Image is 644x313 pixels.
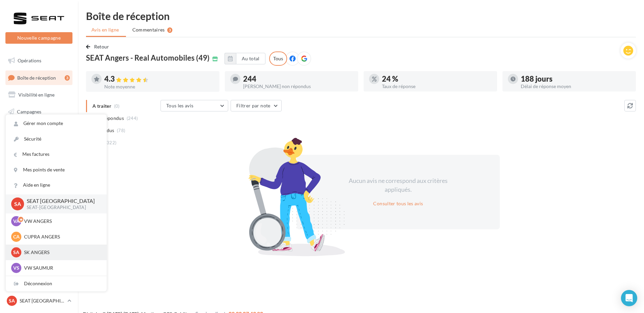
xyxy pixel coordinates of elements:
span: SEAT Angers - Real Automobiles (49) [86,54,210,62]
div: 24 % [382,75,492,83]
div: Open Intercom Messenger [621,290,637,306]
button: Au total [236,53,265,64]
span: SA [9,297,15,304]
a: Aide en ligne [6,178,107,193]
a: Visibilité en ligne [4,88,74,102]
a: Calendrier [4,155,74,169]
a: Opérations [4,54,74,68]
span: (78) [117,128,125,133]
a: Campagnes [4,105,74,119]
p: VW ANGERS [24,218,99,225]
a: Gérer mon compte [6,116,107,131]
div: Délai de réponse moyen [521,84,630,89]
span: VS [13,265,19,271]
p: CUPRA ANGERS [24,233,99,240]
a: Mes factures [6,147,107,162]
button: Au total [224,53,265,64]
a: PLV et print personnalisable [4,172,74,192]
span: Tous les avis [166,103,194,108]
div: Taux de réponse [382,84,492,89]
div: 4.3 [104,75,214,83]
div: Note moyenne [104,84,214,89]
a: Médiathèque [4,138,74,152]
a: Contacts [4,122,74,136]
button: Retour [86,43,112,51]
span: (244) [127,116,138,121]
div: 244 [243,75,353,83]
span: Boîte de réception [17,75,56,80]
p: SEAT-[GEOGRAPHIC_DATA] [27,205,96,211]
span: SA [14,200,21,208]
button: Nouvelle campagne [5,32,72,44]
div: Tous [269,51,287,66]
span: (322) [105,140,117,145]
span: VA [13,218,20,225]
a: SA SEAT [GEOGRAPHIC_DATA] [5,294,72,307]
p: SEAT [GEOGRAPHIC_DATA] [27,197,96,205]
div: 188 jours [521,75,630,83]
span: Campagnes [17,109,41,114]
button: Consulter tous les avis [370,200,426,208]
div: 3 [65,75,70,81]
span: Commentaires [132,26,165,33]
a: Sécurité [6,131,107,147]
div: Déconnexion [6,276,107,291]
p: SEAT [GEOGRAPHIC_DATA] [20,297,65,304]
div: 3 [167,27,172,33]
span: Opérations [18,58,41,63]
div: Aucun avis ne correspond aux critères appliqués. [340,176,456,194]
span: Non répondus [92,115,124,122]
a: Campagnes DataOnDemand [4,194,74,214]
p: VW SAUMUR [24,265,99,271]
div: [PERSON_NAME] non répondus [243,84,353,89]
p: SK ANGERS [24,249,99,256]
span: Visibilité en ligne [18,92,55,98]
button: Tous les avis [160,100,228,111]
span: CA [13,233,20,240]
div: Boîte de réception [86,11,636,21]
a: Mes points de vente [6,162,107,178]
button: Filtrer par note [231,100,282,111]
span: Retour [94,44,109,49]
a: Boîte de réception3 [4,70,74,85]
span: SA [13,249,19,256]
